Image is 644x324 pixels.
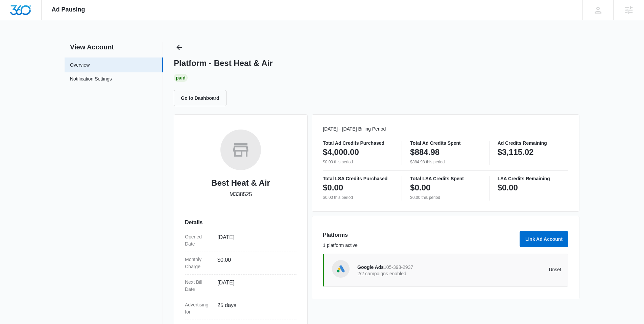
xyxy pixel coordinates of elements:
[185,256,212,270] dt: Monthly Charge
[174,90,226,106] button: Go to Dashboard
[384,264,413,270] span: 105-398-2937
[185,233,212,248] dt: Opened Date
[185,252,296,275] div: Monthly Charge$0.00
[185,275,296,297] div: Next Bill Date[DATE]
[357,271,459,276] p: 2/2 campaigns enabled
[498,141,568,145] p: Ad Credits Remaining
[217,301,291,316] dd: 25 days
[217,233,291,248] dd: [DATE]
[357,264,384,270] span: Google Ads
[459,267,562,272] p: Unset
[323,159,393,165] p: $0.00 this period
[410,159,481,165] p: $884.98 this period
[174,42,185,53] button: Back
[323,176,393,181] p: Total LSA Credits Purchased
[323,194,393,201] p: $0.00 this period
[185,279,212,293] dt: Next Bill Date
[410,147,439,158] p: $884.98
[323,254,568,287] a: Google AdsGoogle Ads105-398-29372/2 campaigns enabledUnset
[410,194,481,201] p: $0.00 this period
[520,231,568,247] button: Link Ad Account
[70,75,112,84] a: Notification Settings
[217,279,291,293] dd: [DATE]
[230,190,252,199] p: M338525
[323,147,359,158] p: $4,000.00
[185,297,296,320] div: Advertising for25 days
[410,141,481,145] p: Total Ad Credits Spent
[185,301,212,316] dt: Advertising for
[211,177,270,189] h2: Best Heat & Air
[52,6,85,13] span: Ad Pausing
[410,182,430,193] p: $0.00
[185,218,296,227] h3: Details
[498,182,518,193] p: $0.00
[174,58,273,68] h1: Platform - Best Heat & Air
[185,229,296,252] div: Opened Date[DATE]
[70,62,90,69] a: Overview
[323,231,516,239] h3: Platforms
[410,176,481,181] p: Total LSA Credits Spent
[323,125,568,133] p: [DATE] - [DATE] Billing Period
[323,141,393,145] p: Total Ad Credits Purchased
[323,242,516,249] p: 1 platform active
[65,42,163,52] h2: View Account
[498,147,534,158] p: $3,115.02
[323,182,343,193] p: $0.00
[217,256,291,270] dd: $0.00
[174,74,188,82] div: Paid
[336,264,346,274] img: Google Ads
[498,176,568,181] p: LSA Credits Remaining
[174,95,231,101] a: Go to Dashboard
